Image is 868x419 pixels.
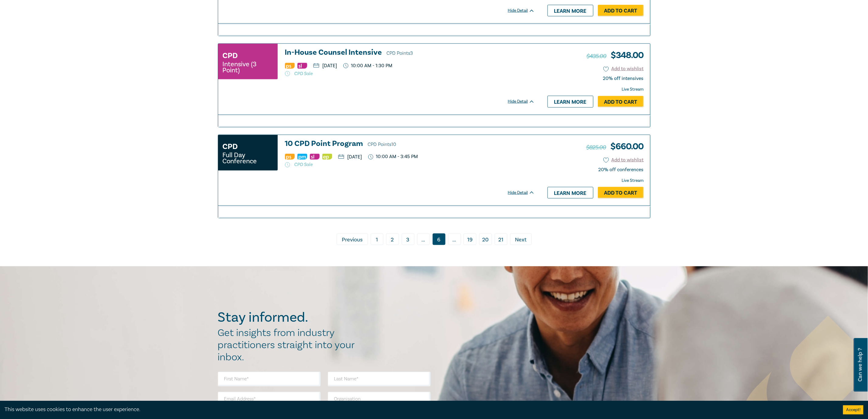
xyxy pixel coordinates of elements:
[322,154,332,160] img: Ethics & Professional Responsibility
[479,234,492,245] a: 20
[337,234,368,245] a: Previous
[368,154,418,160] p: 10:00 AM - 3:45 PM
[547,96,593,107] a: Learn more
[368,141,396,147] span: CPD Points 10
[586,140,643,154] h3: $ 660.00
[433,234,445,245] a: 6
[285,161,535,168] p: CPD Sale
[599,167,644,173] div: 20% off conferences
[508,99,541,105] div: Hide Detail
[338,154,362,159] p: [DATE]
[343,63,393,69] p: 10:00 AM - 1:30 PM
[586,144,606,151] span: $825.00
[547,5,593,16] a: Learn more
[297,63,307,69] img: Substantive Law
[285,140,535,149] a: 10 CPD Point Program CPD Points10
[310,154,320,160] img: Substantive Law
[598,96,644,108] a: Add to Cart
[464,234,476,245] a: 19
[586,48,643,62] h3: $ 348.00
[603,157,644,164] button: Add to wishlist
[285,71,535,77] p: CPD Sale
[622,87,644,92] strong: Live Stream
[547,187,593,199] a: Learn more
[285,63,295,69] img: Professional Skills
[285,154,295,160] img: Professional Skills
[297,154,307,160] img: Practice Management & Business Skills
[598,187,644,199] a: Add to Cart
[508,8,541,14] div: Hide Detail
[508,190,541,196] div: Hide Detail
[328,372,431,386] input: Last Name*
[598,5,644,16] a: Add to Cart
[218,310,361,326] h2: Stay informed.
[586,52,606,60] span: $435.00
[387,50,413,56] span: CPD Points 3
[218,372,321,386] input: First Name*
[218,392,321,407] input: Email Address*
[386,234,399,245] a: 2
[223,152,273,164] small: Full Day Conference
[223,61,273,73] small: Intensive (3 Point)
[285,140,535,149] h3: 10 CPD Point Program
[285,48,535,57] a: In-House Counsel Intensive CPD Points3
[342,236,362,244] span: Previous
[515,236,527,244] span: Next
[417,234,430,245] span: ...
[448,234,461,245] span: ...
[313,63,337,68] p: [DATE]
[603,65,644,72] button: Add to wishlist
[223,141,238,152] h3: CPD
[328,392,431,407] input: Organisation
[843,405,863,414] button: Accept cookies
[857,342,863,388] span: Can we help ?
[285,48,535,57] h3: In-House Counsel Intensive
[402,234,414,245] a: 3
[622,178,644,183] strong: Live Stream
[223,50,238,61] h3: CPD
[603,76,644,81] div: 20% off intensives
[218,327,361,364] h2: Get insights from industry practitioners straight into your inbox.
[371,234,383,245] a: 1
[495,234,507,245] a: 21
[510,234,532,245] a: Next
[5,406,834,414] div: This website uses cookies to enhance the user experience.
